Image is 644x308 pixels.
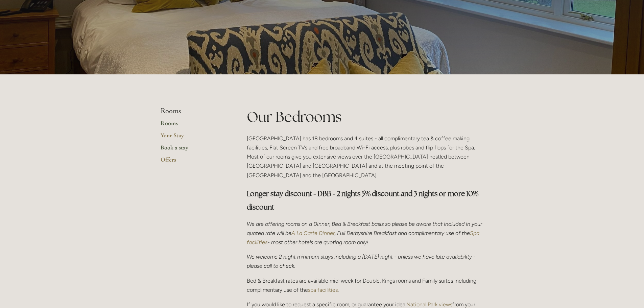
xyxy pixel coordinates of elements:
[247,276,484,294] p: Bed & Breakfast rates are available mid-week for Double, Kings rooms and Family suites including ...
[161,132,225,144] a: Your Stay
[335,230,470,236] em: , Full Derbyshire Breakfast and complimentary use of the
[161,107,225,116] li: Rooms
[291,230,335,236] a: A La Carte Dinner
[247,189,480,212] strong: Longer stay discount - DBB - 2 nights 5% discount and 3 nights or more 10% discount
[161,156,225,168] a: Offers
[308,287,338,293] a: spa facilities
[247,221,483,236] em: We are offering rooms on a Dinner, Bed & Breakfast basis so please be aware that included in your...
[161,144,225,156] a: Book a stay
[267,239,368,245] em: - most other hotels are quoting room only!
[247,107,484,127] h1: Our Bedrooms
[406,301,452,308] a: National Park views
[247,134,484,180] p: [GEOGRAPHIC_DATA] has 18 bedrooms and 4 suites - all complimentary tea & coffee making facilities...
[161,119,225,132] a: Rooms
[247,254,477,269] em: We welcome 2 night minimum stays including a [DATE] night - unless we have late availability - pl...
